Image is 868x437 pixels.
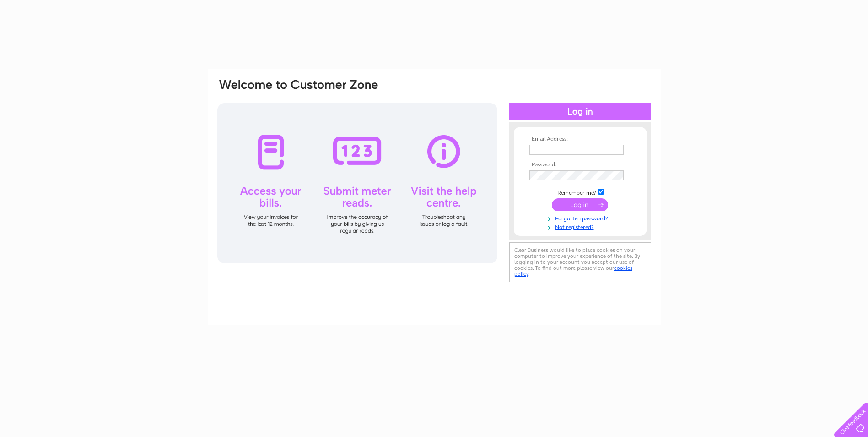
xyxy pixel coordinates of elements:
[529,213,633,222] a: Forgotten password?
[527,136,633,142] th: Email Address:
[529,222,633,231] a: Not registered?
[552,198,608,211] input: Submit
[509,242,651,282] div: Clear Business would like to place cookies on your computer to improve your experience of the sit...
[527,162,633,168] th: Password:
[527,187,633,197] td: Remember me?
[514,265,632,277] a: cookies policy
